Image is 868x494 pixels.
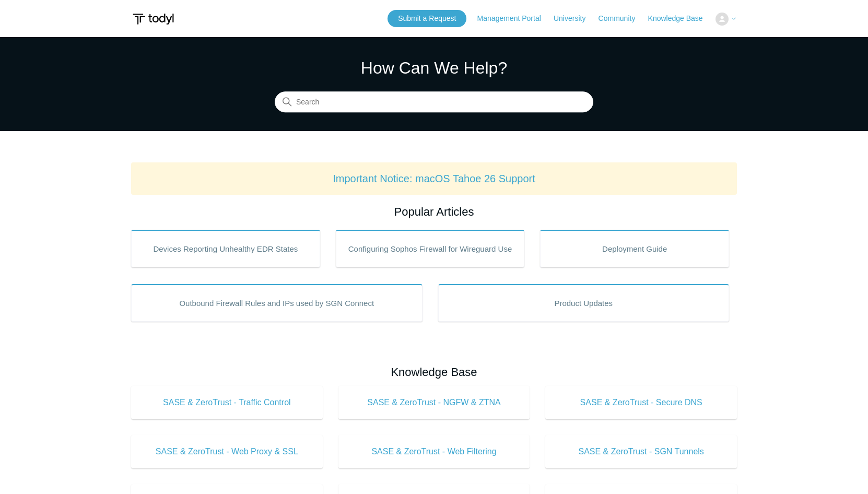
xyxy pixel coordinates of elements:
a: SASE & ZeroTrust - Secure DNS [545,386,737,419]
a: Community [599,13,646,24]
a: SASE & ZeroTrust - NGFW & ZTNA [338,386,530,419]
span: SASE & ZeroTrust - NGFW & ZTNA [354,396,514,409]
a: SASE & ZeroTrust - SGN Tunnels [545,435,737,468]
img: Todyl Support Center Help Center home page [131,9,175,29]
a: SASE & ZeroTrust - Web Proxy & SSL [131,435,323,468]
span: SASE & ZeroTrust - Traffic Control [147,396,307,409]
a: Submit a Request [388,10,466,27]
span: SASE & ZeroTrust - Web Proxy & SSL [147,445,307,458]
span: SASE & ZeroTrust - Web Filtering [354,445,514,458]
a: Management Portal [477,13,552,24]
a: Important Notice: macOS Tahoe 26 Support [333,173,535,184]
span: SASE & ZeroTrust - SGN Tunnels [561,445,721,458]
h1: How Can We Help? [275,55,593,80]
h2: Popular Articles [131,203,737,220]
a: Product Updates [438,284,730,322]
input: Search [275,92,593,113]
a: Outbound Firewall Rules and IPs used by SGN Connect [131,284,423,322]
a: Deployment Guide [540,230,729,267]
span: SASE & ZeroTrust - Secure DNS [561,396,721,409]
a: University [554,13,596,24]
a: Knowledge Base [648,13,713,24]
a: SASE & ZeroTrust - Web Filtering [338,435,530,468]
a: SASE & ZeroTrust - Traffic Control [131,386,323,419]
h2: Knowledge Base [131,363,737,381]
a: Devices Reporting Unhealthy EDR States [131,230,320,267]
a: Configuring Sophos Firewall for Wireguard Use [336,230,525,267]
